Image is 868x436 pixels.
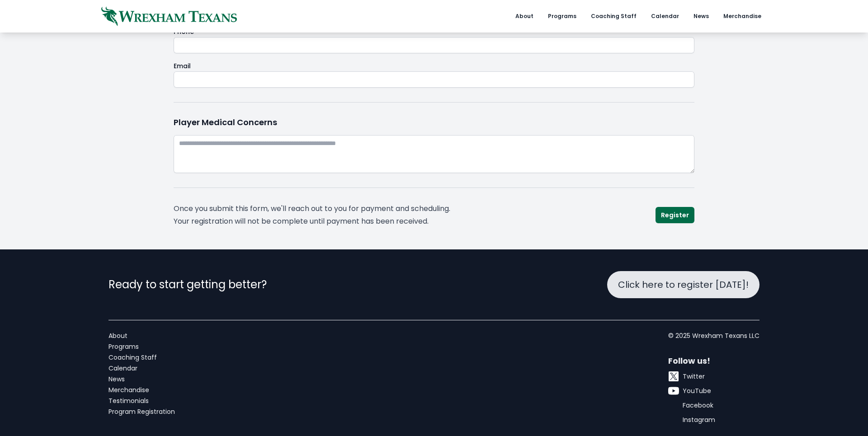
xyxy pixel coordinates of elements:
[108,353,175,362] a: Coaching Staff
[618,278,749,291] span: Click here to register [DATE]!
[108,385,175,394] a: Merchandise
[174,117,277,128] legend: Player Medical Concerns
[108,277,267,292] p: Ready to start getting better?
[174,202,467,228] p: Once you submit this form, we'll reach out to you for payment and scheduling. Your registration w...
[108,407,175,416] a: Program Registration
[683,401,713,410] span: Facebook
[108,331,175,340] a: About
[668,400,759,411] a: Facebook
[668,355,759,367] h4: Follow us!
[668,371,759,382] a: Twitter
[668,414,759,425] a: Instagram
[683,415,715,424] span: Instagram
[108,396,175,405] a: Testimonials
[108,375,175,384] a: News
[108,342,175,351] a: Programs
[174,61,694,71] label: Email
[108,364,175,373] a: Calendar
[668,385,759,396] a: YouTube
[656,207,694,223] button: Register
[668,331,759,340] p: © 2025 Wrexham Texans LLC
[607,271,759,298] a: Click here to register [DATE]!
[683,386,711,395] span: YouTube
[683,372,705,381] span: Twitter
